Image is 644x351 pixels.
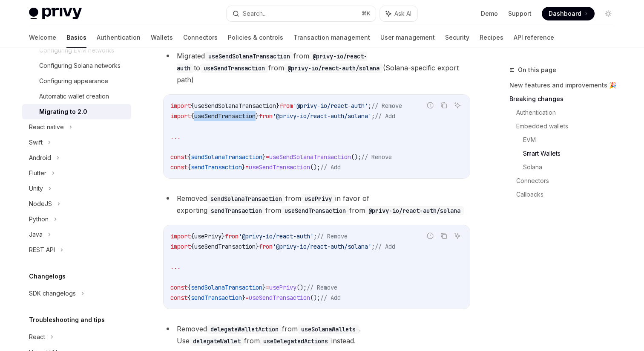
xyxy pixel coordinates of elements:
[256,112,259,120] span: }
[320,294,341,302] span: // Add
[514,27,554,48] a: API reference
[523,147,622,160] a: Smart Wallets
[242,294,245,302] span: }
[371,243,375,250] span: ;
[368,102,371,110] span: ;
[266,284,269,291] span: =
[375,112,395,120] span: // Add
[191,112,194,120] span: {
[29,245,55,255] div: REST API
[194,232,221,240] span: usePrivy
[259,112,273,120] span: from
[22,73,131,89] a: Configuring appearance
[163,50,470,86] li: Migrated from to from (Solana-specific export path)
[262,284,266,291] span: }
[266,153,269,161] span: =
[260,336,331,346] code: useDelegatedActions
[29,315,105,325] h5: Troubleshooting and tips
[221,232,225,240] span: }
[29,137,43,148] div: Swift
[307,284,337,291] span: // Remove
[516,119,622,133] a: Embedded wallets
[22,58,131,73] a: Configuring Solana networks
[438,100,449,111] button: Copy the contents from the code block
[39,61,121,71] div: Configuring Solana networks
[245,294,249,302] span: =
[187,284,191,291] span: {
[298,325,359,334] code: useSolanaWallets
[301,194,335,203] code: usePrivy
[191,153,262,161] span: sendSolanaTransaction
[365,206,464,215] code: @privy-io/react-auth/solana
[256,243,259,250] span: }
[394,9,411,18] span: Ask AI
[380,6,417,21] button: Ask AI
[273,112,371,120] span: '@privy-io/react-auth/solana'
[508,9,532,18] a: Support
[281,206,349,215] code: useSendTransaction
[163,323,470,347] li: Removed from . Use from instead.
[194,243,256,250] span: useSendTransaction
[242,163,245,171] span: }
[191,102,194,110] span: {
[516,106,622,119] a: Authentication
[445,27,469,48] a: Security
[371,112,375,120] span: ;
[245,163,249,171] span: =
[452,100,463,111] button: Ask AI
[351,153,361,161] span: ();
[276,102,279,110] span: }
[317,232,348,240] span: // Remove
[200,64,268,73] code: useSendTransaction
[296,284,307,291] span: ();
[29,183,43,194] div: Unity
[191,294,242,302] span: sendTransaction
[170,243,191,250] span: import
[29,332,45,342] div: React
[207,194,285,203] code: sendSolanaTransaction
[310,163,320,171] span: ();
[273,243,371,250] span: '@privy-io/react-auth/solana'
[227,6,376,21] button: Search...⌘K
[207,206,265,215] code: sendTransaction
[170,294,187,302] span: const
[249,294,310,302] span: useSendTransaction
[239,232,313,240] span: '@privy-io/react-auth'
[151,27,173,48] a: Wallets
[66,27,86,48] a: Basics
[205,52,293,61] code: useSendSolanaTransaction
[187,294,191,302] span: {
[191,232,194,240] span: {
[425,230,436,241] button: Report incorrect code
[194,112,256,120] span: useSendTransaction
[39,91,109,102] div: Automatic wallet creation
[523,160,622,174] a: Solana
[480,27,503,48] a: Recipes
[523,133,622,147] a: EVM
[29,199,52,209] div: NodeJS
[293,102,368,110] span: '@privy-io/react-auth'
[170,232,191,240] span: import
[29,229,43,240] div: Java
[29,8,82,20] img: light logo
[518,65,556,75] span: On this page
[191,163,242,171] span: sendTransaction
[284,64,383,73] code: @privy-io/react-auth/solana
[39,107,87,117] div: Migrating to 2.0
[375,243,395,250] span: // Add
[259,243,273,250] span: from
[438,230,449,241] button: Copy the contents from the code block
[225,232,239,240] span: from
[29,122,64,132] div: React native
[207,325,282,334] code: delegateWalletAction
[187,163,191,171] span: {
[380,27,435,48] a: User management
[29,153,51,163] div: Android
[170,102,191,110] span: import
[279,102,293,110] span: from
[269,284,296,291] span: usePrivy
[361,153,392,161] span: // Remove
[425,100,436,111] button: Report incorrect code
[22,89,131,104] a: Automatic wallet creation
[516,188,622,201] a: Callbacks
